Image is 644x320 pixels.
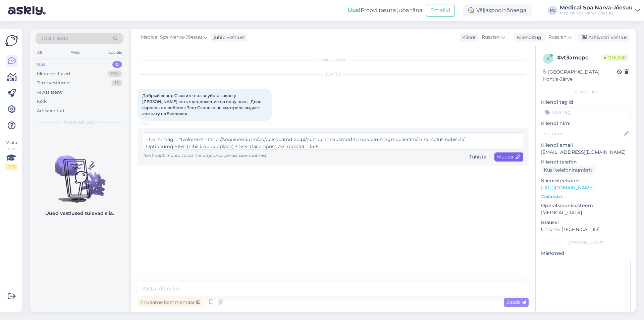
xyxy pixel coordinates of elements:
div: Kliendi info [541,89,631,95]
span: Medical Spa Narva-Jõesuu [141,34,202,41]
button: Emailid [426,4,455,17]
div: Medical Spa Narva-Jõesuu [560,10,633,16]
p: Märkmed [541,250,631,257]
div: Minu vestlused [37,71,70,77]
span: Russian [548,34,567,41]
div: [DATE] [138,71,529,77]
div: [GEOGRAPHIC_DATA], Kohtla-Järve [543,68,617,83]
p: Brauser [541,219,631,226]
p: Kliendi telefon [541,158,631,166]
p: Vaata edasi ... [541,193,631,199]
div: Klienditugi [514,34,543,41]
div: Vestlus algas [138,57,529,63]
span: v [547,56,549,61]
img: Askly Logo [5,34,18,47]
div: Klient [460,34,476,41]
a: [URL][DOMAIN_NAME] [541,185,594,191]
p: Klienditeekond [541,177,631,184]
span: Russian [482,34,500,41]
p: Uued vestlused tulevad siia. [45,210,114,217]
div: Arhiveeritud [37,107,64,114]
span: Muuda [497,154,521,160]
span: 22:06 [140,121,165,126]
div: Uus [37,61,46,68]
p: Chrome [TECHNICAL_ID] [541,226,631,233]
div: Medical Spa Narva-Jõesuu [560,5,633,10]
div: # vt3amepe [557,54,601,62]
p: [MEDICAL_DATA] [541,209,631,216]
div: Kõik [37,98,47,105]
span: Teksti saab muuta vaid 5 minuti jooksul pärast selle saatmist. [143,153,268,158]
input: Lisa nimi [541,130,623,137]
b: Uus! [348,7,361,13]
div: [PERSON_NAME] [541,240,631,246]
div: 99+ [108,71,122,77]
div: Proovi tasuta juba täna: [348,6,423,14]
img: No chats [30,143,129,204]
div: 0 [112,61,122,68]
div: juhib vestlust [211,34,245,41]
div: Väljaspool tööaega [463,4,532,16]
div: Vaata siia [5,140,17,170]
textarea: Loremipsumdo! Sitametcon Adi el seddoeius. T incid utlab etd magna a enimad mini veniamqu nostru ... [143,132,523,150]
p: [EMAIL_ADDRESS][DOMAIN_NAME] [541,149,631,156]
input: Lisa tag [541,107,631,117]
p: Operatsioonisüsteem [541,202,631,209]
div: All [36,48,43,57]
div: Tühista [467,152,489,162]
span: Добрый вечер!Скажите пожалуйста какое у [PERSON_NAME] есть предложение на одну ночь . Двое взросл... [142,93,263,116]
span: Uued vestlused [64,119,95,125]
div: Privaatne kommentaar [138,298,203,307]
p: Kliendi tag'id [541,99,631,106]
p: Kliendi email [541,142,631,149]
span: Saada [506,299,526,305]
div: MJ [548,6,557,15]
p: Kliendi nimi [541,120,631,127]
div: 2 / 3 [5,164,17,170]
a: Medical Spa Narva-JõesuuMedical Spa Narva-Jõesuu [560,5,640,16]
span: Online [601,54,629,61]
div: Web [69,48,81,57]
div: 15 [111,80,122,86]
div: Küsi telefoninumbrit [541,166,595,175]
div: Arhiveeri vestlus [578,33,630,42]
div: AI Assistent [37,89,62,96]
div: Tiimi vestlused [37,80,70,86]
div: Socials [107,48,123,57]
span: Otsi kliente [42,35,68,42]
